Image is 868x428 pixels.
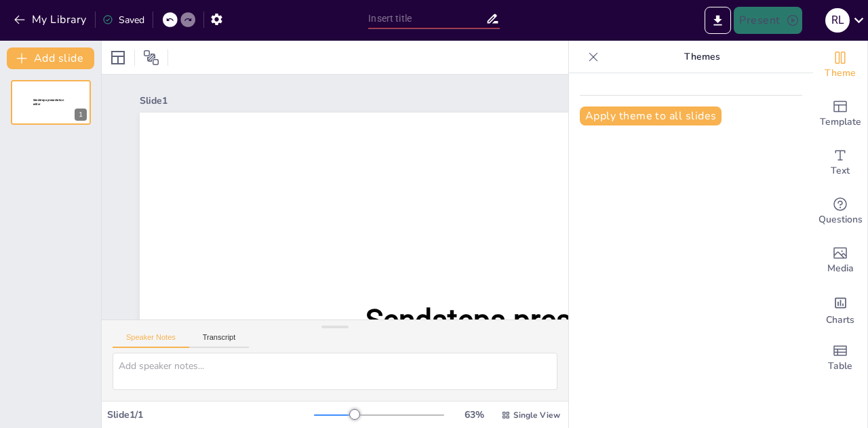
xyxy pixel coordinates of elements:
[366,303,680,380] span: Sendsteps presentation editor
[813,187,867,236] div: Get real-time input from your audience
[827,261,854,276] span: Media
[102,14,144,26] div: Saved
[107,408,314,421] div: Slide 1 / 1
[368,9,485,28] input: Insert title
[825,8,850,33] div: R L
[7,47,94,69] button: Add slide
[813,236,867,285] div: Add images, graphics, shapes or video
[813,285,867,334] div: Add charts and graphs
[820,115,861,130] span: Template
[813,90,867,138] div: Add ready made slides
[33,98,64,106] span: Sendsteps presentation editor
[813,334,867,383] div: Add a table
[10,9,92,31] button: My Library
[143,50,159,66] span: Position
[113,333,189,348] button: Speaker Notes
[825,66,856,81] span: Theme
[604,41,800,73] p: Themes
[189,333,250,348] button: Transcript
[140,94,811,107] div: Slide 1
[75,109,87,121] div: 1
[107,47,129,69] div: Layout
[458,408,490,421] div: 63 %
[705,7,731,34] button: Export to PowerPoint
[11,80,91,125] div: Sendsteps presentation editor1
[831,163,850,178] span: Text
[813,41,867,90] div: Change the overall theme
[580,106,722,125] button: Apply theme to all slides
[825,7,850,34] button: R L
[828,359,852,374] span: Table
[734,7,802,34] button: Present
[818,212,863,227] span: Questions
[513,410,560,421] span: Single View
[813,138,867,187] div: Add text boxes
[826,313,854,328] span: Charts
